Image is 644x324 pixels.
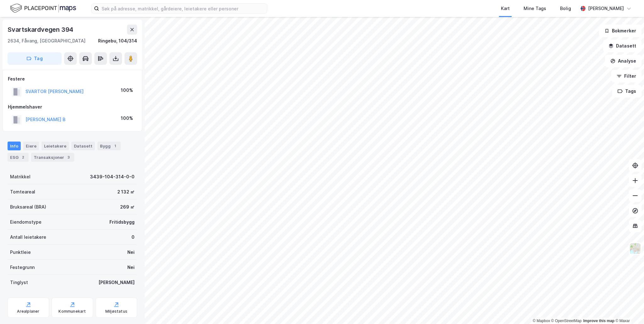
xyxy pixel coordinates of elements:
div: 269 ㎡ [120,203,135,211]
div: Eiendomstype [10,218,42,226]
div: Kommunekart [58,309,86,314]
div: Tinglyst [10,279,28,286]
div: Info [8,142,21,150]
div: 100% [121,115,133,122]
div: Mine Tags [524,5,546,12]
div: 2634, Fåvang, [GEOGRAPHIC_DATA] [8,37,86,45]
div: Bygg [97,142,121,150]
div: Nei [127,264,135,271]
button: Filter [611,70,641,82]
button: Bokmerker [599,25,641,37]
button: Analyse [605,55,641,67]
button: Tag [8,52,62,65]
div: Datasett [71,142,95,150]
div: ESG [8,153,29,162]
div: Matrikkel [10,173,31,181]
div: Hjemmelshaver [8,103,137,111]
div: 100% [121,87,133,94]
a: Improve this map [583,319,614,323]
div: Kart [501,5,510,12]
div: Tomteareal [10,188,35,196]
div: Bolig [560,5,571,12]
img: logo.f888ab2527a4732fd821a326f86c7f29.svg [10,3,76,14]
div: 3439-104-314-0-0 [90,173,135,181]
div: 3 [65,154,72,160]
a: Mapbox [533,319,550,323]
div: Transaksjoner [31,153,74,162]
div: Fritidsbygg [109,218,135,226]
button: Datasett [603,40,641,52]
div: Bruksareal (BRA) [10,203,46,211]
div: Kontrollprogram for chat [613,294,644,324]
div: Eiere [23,142,39,150]
div: Nei [127,249,135,256]
input: Søk på adresse, matrikkel, gårdeiere, leietakere eller personer [99,4,267,13]
div: [PERSON_NAME] [588,5,624,12]
a: OpenStreetMap [551,319,582,323]
div: Arealplaner [17,309,39,314]
div: 1 [112,143,118,149]
div: Festegrunn [10,264,35,271]
div: Antall leietakere [10,233,46,241]
div: 0 [131,233,135,241]
div: Leietakere [42,142,69,150]
div: Ringebu, 104/314 [98,37,137,45]
div: Miljøstatus [105,309,127,314]
div: Svartskardvegen 394 [8,25,75,35]
div: 2 132 ㎡ [117,188,135,196]
div: Festere [8,75,137,83]
div: Punktleie [10,249,31,256]
img: Z [629,243,641,254]
div: [PERSON_NAME] [98,279,135,286]
div: 2 [20,154,26,160]
iframe: Chat Widget [613,294,644,324]
button: Tags [612,85,641,98]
